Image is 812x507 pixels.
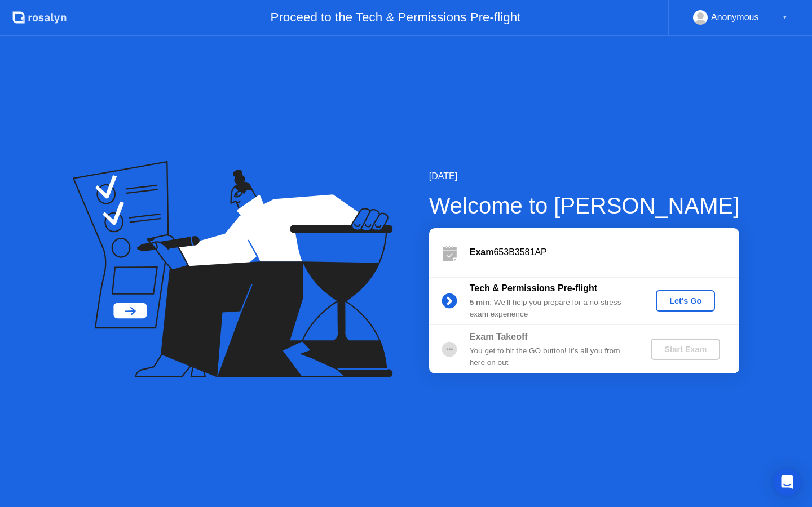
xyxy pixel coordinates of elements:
div: Start Exam [655,345,716,354]
b: 5 min [470,298,490,306]
div: Welcome to [PERSON_NAME] [429,189,740,223]
b: Tech & Permissions Pre-flight [470,283,597,293]
div: : We’ll help you prepare for a no-stress exam experience [470,297,632,320]
div: Open Intercom Messenger [774,469,801,496]
div: ▼ [782,10,788,25]
div: Anonymous [711,10,759,25]
b: Exam [470,247,494,257]
button: Start Exam [651,339,720,360]
div: 653B3581AP [470,246,739,259]
div: [DATE] [429,170,740,183]
button: Let's Go [656,290,715,312]
div: Let's Go [660,296,710,305]
b: Exam Takeoff [470,332,528,341]
div: You get to hit the GO button! It’s all you from here on out [470,345,632,368]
